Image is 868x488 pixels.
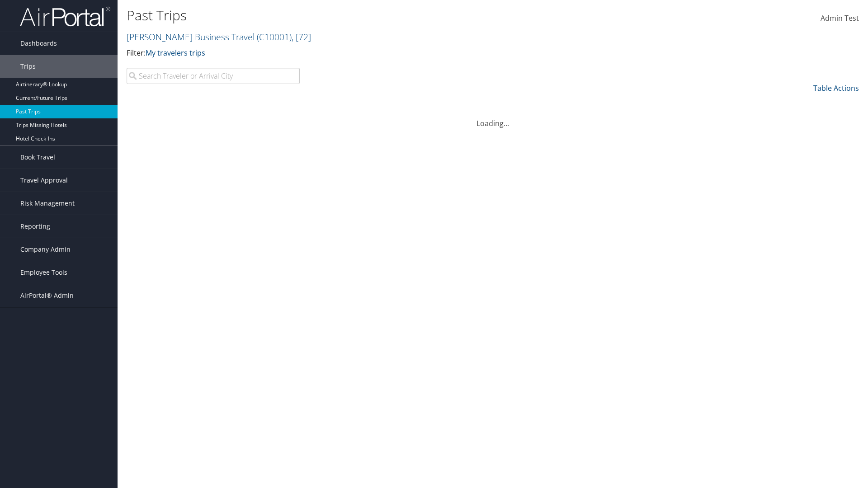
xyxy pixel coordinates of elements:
span: Dashboards [20,32,57,55]
div: Loading... [127,107,859,129]
span: AirPortal® Admin [20,284,74,307]
a: My travelers trips [146,48,205,58]
span: , [ 72 ] [292,31,311,43]
span: ( C10001 ) [257,31,292,43]
input: Search Traveler or Arrival City [127,68,300,84]
a: [PERSON_NAME] Business Travel [127,31,311,43]
span: Reporting [20,215,50,238]
p: Filter: [127,47,615,59]
span: Risk Management [20,192,75,215]
h1: Past Trips [127,6,615,25]
img: airportal-logo.png [20,6,110,27]
span: Book Travel [20,146,55,169]
a: Admin Test [821,5,859,33]
span: Admin Test [821,13,859,23]
span: Company Admin [20,238,71,261]
a: Table Actions [813,83,859,93]
span: Employee Tools [20,261,67,284]
span: Trips [20,55,36,78]
span: Travel Approval [20,169,68,192]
